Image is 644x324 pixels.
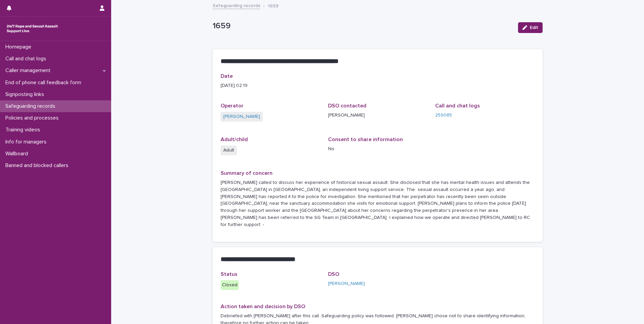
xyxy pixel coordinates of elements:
[328,280,365,287] a: [PERSON_NAME]
[221,73,233,79] span: Date
[3,115,64,121] p: Policies and processes
[3,44,37,50] p: Homepage
[213,1,260,9] a: Safeguarding records
[3,91,50,98] p: Signposting links
[213,21,513,31] p: 1659
[328,145,427,153] p: No
[435,103,480,108] span: Call and chat logs
[3,139,52,145] p: Info for managers
[530,25,538,30] span: Edit
[221,280,239,290] div: Closed
[3,79,87,86] p: End of phone call feedback form
[328,271,339,277] span: DSO
[221,145,237,155] span: Adult
[328,103,366,108] span: DSO contacted
[328,112,427,119] p: [PERSON_NAME]
[3,151,33,157] p: Wallboard
[3,56,52,62] p: Call and chat logs
[221,82,535,89] p: [DATE] 02:19
[518,22,543,33] button: Edit
[3,127,45,133] p: Training videos
[328,137,403,142] span: Consent to share information
[3,67,56,74] p: Caller management
[5,22,59,35] img: rhQMoQhaT3yELyF149Cw
[221,179,535,228] p: [PERSON_NAME] called to discuss her experience of historical sexual assault. She disclosed that s...
[268,2,279,9] p: 1659
[221,103,244,108] span: Operator
[221,137,248,142] span: Adult/child
[3,103,61,109] p: Safeguarding records
[3,162,74,169] p: Banned and blocked callers
[221,304,305,309] span: Action taken and decision by DSO
[221,170,272,176] span: Summary of concern
[435,112,452,119] a: 259085
[221,271,237,277] span: Status
[223,113,260,120] a: [PERSON_NAME]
